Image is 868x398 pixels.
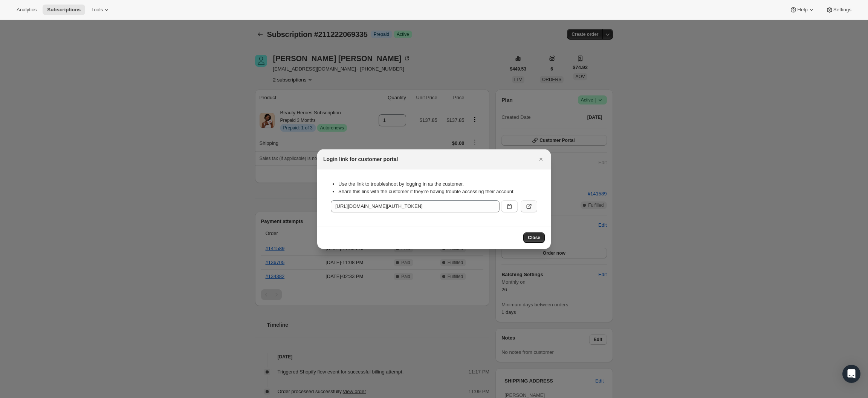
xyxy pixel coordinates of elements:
button: Close [523,232,545,243]
li: Share this link with the customer if they’re having trouble accessing their account. [338,188,537,195]
span: Subscriptions [47,7,81,13]
span: Analytics [17,7,37,13]
span: Help [797,7,807,13]
div: Open Intercom Messenger [842,365,860,383]
h2: Login link for customer portal [323,155,398,163]
span: Settings [833,7,851,13]
button: Analytics [12,5,41,15]
span: Tools [91,7,103,13]
button: Help [785,5,819,15]
button: Subscriptions [43,5,85,15]
button: Close [536,154,546,164]
span: Close [528,235,540,241]
button: Settings [821,5,856,15]
li: Use the link to troubleshoot by logging in as the customer. [338,180,537,188]
button: Tools [87,5,115,15]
